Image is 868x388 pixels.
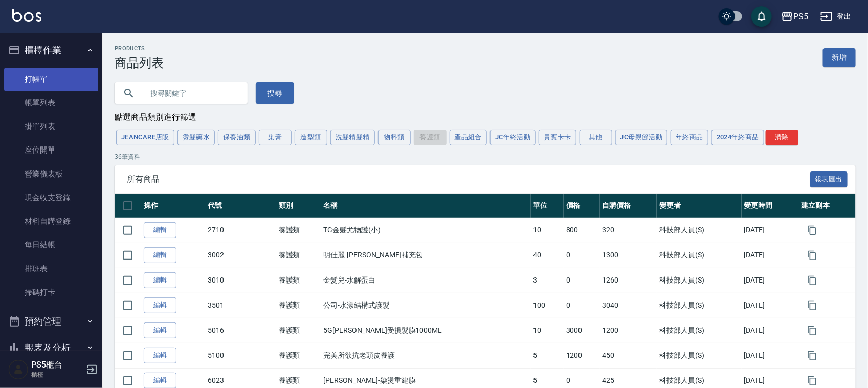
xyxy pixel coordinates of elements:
[600,194,657,218] th: 自購價格
[177,130,215,145] button: 燙髮藥水
[793,10,808,23] div: PS5
[276,343,321,368] td: 養護類
[657,243,741,268] td: 科技部人員(S)
[742,243,799,268] td: [DATE]
[4,233,98,256] a: 每日結帳
[276,194,321,218] th: 類別
[4,257,98,281] a: 排班表
[31,370,83,379] p: 櫃檯
[321,218,531,243] td: TG金髮尤物護(小)
[259,130,292,145] button: 染膏
[4,335,98,361] button: 報表及分析
[295,130,327,145] button: 造型類
[205,268,276,293] td: 3010
[531,293,564,318] td: 100
[742,293,799,318] td: [DATE]
[205,343,276,368] td: 5100
[115,45,164,52] h2: Products
[321,243,531,268] td: 明佳麗-[PERSON_NAME]補充包
[742,343,799,368] td: [DATE]
[600,293,657,318] td: 3040
[600,268,657,293] td: 1260
[742,318,799,343] td: [DATE]
[657,194,741,218] th: 變更者
[531,243,564,268] td: 40
[539,130,576,145] button: 貴賓卡卡
[205,194,276,218] th: 代號
[144,297,176,313] a: 編輯
[564,318,600,343] td: 3000
[657,343,741,368] td: 科技部人員(S)
[321,194,531,218] th: 名稱
[276,318,321,343] td: 養護類
[31,360,83,370] h5: PS5櫃台
[205,243,276,268] td: 3002
[531,343,564,368] td: 5
[12,9,41,22] img: Logo
[276,268,321,293] td: 養護類
[531,218,564,243] td: 10
[276,293,321,318] td: 養護類
[4,91,98,115] a: 帳單列表
[810,171,848,187] button: 報表匯出
[4,209,98,233] a: 材料自購登錄
[4,138,98,162] a: 座位開單
[4,37,98,63] button: 櫃檯作業
[742,268,799,293] td: [DATE]
[276,243,321,268] td: 養護類
[531,318,564,343] td: 10
[127,174,810,184] span: 所有商品
[531,268,564,293] td: 3
[600,318,657,343] td: 1200
[116,130,174,145] button: JeanCare店販
[330,130,375,145] button: 洗髮精髮精
[777,6,812,27] button: PS5
[450,130,487,145] button: 產品組合
[751,6,772,27] button: save
[4,281,98,304] a: 掃碼打卡
[4,186,98,209] a: 現金收支登錄
[144,222,176,238] a: 編輯
[321,268,531,293] td: 金髮兒-水解蛋白
[600,243,657,268] td: 1300
[564,343,600,368] td: 1200
[671,130,708,145] button: 年終商品
[144,247,176,263] a: 編輯
[657,268,741,293] td: 科技部人員(S)
[823,48,856,67] a: 新增
[564,293,600,318] td: 0
[657,318,741,343] td: 科技部人員(S)
[742,218,799,243] td: [DATE]
[766,130,798,145] button: 清除
[564,268,600,293] td: 0
[4,68,98,91] a: 打帳單
[205,218,276,243] td: 2710
[205,318,276,343] td: 5016
[810,174,848,184] a: 報表匯出
[600,218,657,243] td: 320
[564,243,600,268] td: 0
[378,130,411,145] button: 物料類
[115,56,164,70] h3: 商品列表
[205,293,276,318] td: 3501
[564,218,600,243] td: 800
[321,293,531,318] td: 公司-水漾結構式護髮
[657,293,741,318] td: 科技部人員(S)
[600,343,657,368] td: 450
[531,194,564,218] th: 單位
[742,194,799,218] th: 變更時間
[4,115,98,138] a: 掛單列表
[143,79,239,107] input: 搜尋關鍵字
[218,130,256,145] button: 保養油類
[711,130,764,145] button: 2024年終商品
[816,7,856,26] button: 登出
[8,359,29,380] img: Person
[144,322,176,338] a: 編輯
[141,194,205,218] th: 操作
[321,343,531,368] td: 完美所欲抗老頭皮養護
[798,194,856,218] th: 建立副本
[580,130,612,145] button: 其他
[615,130,668,145] button: JC母親節活動
[490,130,536,145] button: JC年終活動
[4,308,98,335] button: 預約管理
